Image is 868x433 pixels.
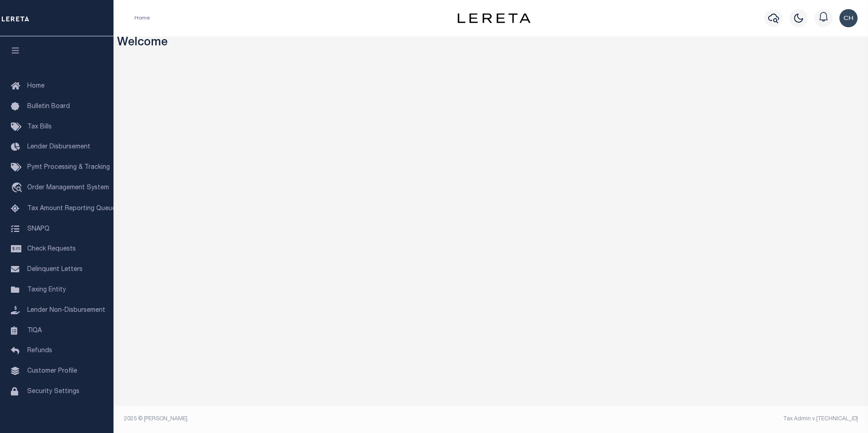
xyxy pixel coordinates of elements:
[458,13,530,23] img: logo-dark.svg
[134,14,150,22] li: Home
[27,246,76,252] span: Check Requests
[27,226,49,232] span: SNAPQ
[27,164,110,171] span: Pymt Processing & Tracking
[27,144,90,150] span: Lender Disbursement
[11,182,25,194] i: travel_explore
[27,287,66,293] span: Taxing Entity
[27,206,116,212] span: Tax Amount Reporting Queue
[27,368,77,374] span: Customer Profile
[839,9,858,27] img: svg+xml;base64,PHN2ZyB4bWxucz0iaHR0cDovL3d3dy53My5vcmcvMjAwMC9zdmciIHBvaW50ZXItZXZlbnRzPSJub25lIi...
[27,327,42,334] span: TIQA
[498,415,858,423] div: Tax Admin v.[TECHNICAL_ID]
[117,36,865,50] h3: Welcome
[27,348,52,354] span: Refunds
[27,307,105,314] span: Lender Non-Disbursement
[27,83,44,89] span: Home
[27,266,83,273] span: Delinquent Letters
[27,185,109,191] span: Order Management System
[117,415,491,423] div: 2025 © [PERSON_NAME].
[27,389,79,395] span: Security Settings
[27,103,70,110] span: Bulletin Board
[27,124,52,130] span: Tax Bills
